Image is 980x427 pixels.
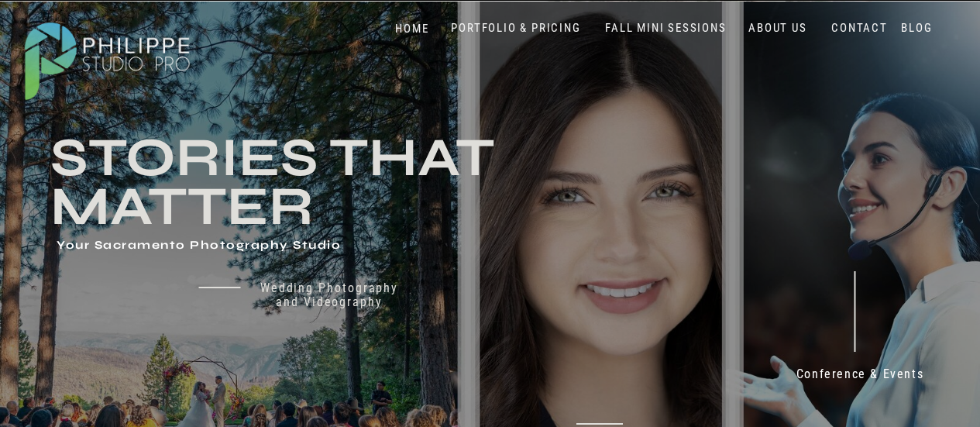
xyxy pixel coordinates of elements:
h1: Your Sacramento Photography Studio [57,239,384,254]
a: FALL MINI SESSIONS [602,21,731,36]
a: CONTACT [828,21,892,36]
a: HOME [380,22,445,36]
h3: Stories that Matter [50,133,576,228]
a: Wedding Photography and Videography [249,281,410,323]
a: Conference & Events [786,367,934,388]
a: BLOG [898,21,937,36]
a: ABOUT US [745,21,811,36]
a: PORTFOLIO & PRICING [445,21,587,36]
